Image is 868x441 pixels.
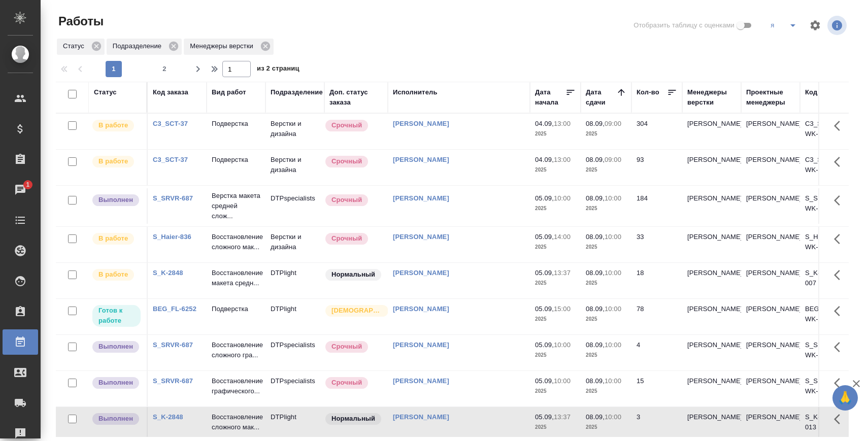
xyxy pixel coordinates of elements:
[212,155,260,165] p: Подверстка
[153,269,183,277] a: S_K-2848
[212,87,246,97] div: Вид работ
[741,150,800,185] td: [PERSON_NAME]
[586,194,605,202] p: 08.09,
[91,268,142,282] div: Исполнитель выполняет работу
[98,378,133,388] p: Выполнен
[687,119,736,129] p: [PERSON_NAME]
[800,371,859,406] td: S_SRVR-687-WK-010
[535,120,554,127] p: 04.09,
[153,194,193,202] a: S_SRVR-687
[91,155,142,168] div: Исполнитель выполняет работу
[20,180,36,190] span: 1
[153,120,188,127] a: C3_SCT-37
[828,114,852,138] button: Здесь прячутся важные кнопки
[586,305,605,313] p: 08.09,
[535,314,576,324] p: 2025
[393,305,449,313] a: [PERSON_NAME]
[800,114,859,149] td: C3_SCT-37-WK-037
[828,335,852,359] button: Здесь прячутся важные кнопки
[800,188,859,224] td: S_SRVR-687-WK-007
[535,156,554,163] p: 04.09,
[832,385,858,411] button: 🙏
[331,195,362,205] p: Срочный
[212,304,260,314] p: Подверстка
[586,156,605,163] p: 08.09,
[265,371,324,406] td: DTPspecialists
[91,340,142,354] div: Исполнитель завершил работу
[631,227,682,262] td: 33
[631,114,682,149] td: 304
[637,87,659,97] div: Кол-во
[554,120,571,127] p: 13:00
[535,269,554,277] p: 05.09,
[828,263,852,287] button: Здесь прячутся важные кнопки
[586,422,626,432] p: 2025
[98,156,128,166] p: В работе
[212,232,260,252] p: Восстановление сложного мак...
[554,233,571,241] p: 14:00
[586,242,626,252] p: 2025
[212,119,260,129] p: Подверстка
[605,194,621,202] p: 10:00
[741,227,800,262] td: [PERSON_NAME]
[212,340,260,360] p: Восстановление сложного гра...
[156,64,173,74] span: 2
[800,335,859,370] td: S_SRVR-687-WK-011
[3,177,38,202] a: 1
[800,263,859,298] td: S_K-2848-WK-007
[91,376,142,390] div: Исполнитель завершил работу
[586,203,626,214] p: 2025
[331,342,362,352] p: Срочный
[803,13,827,38] span: Настроить таблицу
[741,114,800,149] td: [PERSON_NAME]
[605,120,621,127] p: 09:00
[687,304,736,314] p: [PERSON_NAME]
[687,412,736,422] p: [PERSON_NAME]
[586,377,605,385] p: 08.09,
[265,114,324,149] td: Верстки и дизайна
[746,87,795,108] div: Проектные менеджеры
[687,193,736,203] p: [PERSON_NAME]
[554,269,571,277] p: 13:37
[265,335,324,370] td: DTPspecialists
[329,87,383,108] div: Доп. статус заказа
[91,232,142,246] div: Исполнитель выполняет работу
[535,233,554,241] p: 05.09,
[554,413,571,421] p: 13:37
[393,156,449,163] a: [PERSON_NAME]
[631,150,682,185] td: 93
[98,233,128,244] p: В работе
[554,305,571,313] p: 15:00
[63,41,88,51] p: Статус
[98,120,128,130] p: В работе
[265,150,324,185] td: Верстки и дизайна
[687,155,736,165] p: [PERSON_NAME]
[184,39,274,55] div: Менеджеры верстки
[535,278,576,288] p: 2025
[586,341,605,349] p: 08.09,
[800,227,859,262] td: S_Haier-836-WK-012
[271,87,323,97] div: Подразделение
[331,233,362,244] p: Срочный
[687,340,736,350] p: [PERSON_NAME]
[535,350,576,360] p: 2025
[535,305,554,313] p: 05.09,
[535,129,576,139] p: 2025
[828,371,852,395] button: Здесь прячутся важные кнопки
[190,41,257,51] p: Менеджеры верстки
[586,120,605,127] p: 08.09,
[153,341,193,349] a: S_SRVR-687
[393,194,449,202] a: [PERSON_NAME]
[98,414,133,424] p: Выполнен
[535,242,576,252] p: 2025
[554,194,571,202] p: 10:00
[393,233,449,241] a: [PERSON_NAME]
[741,335,800,370] td: [PERSON_NAME]
[800,150,859,185] td: C3_SCT-37-WK-038
[153,413,183,421] a: S_K-2848
[605,233,621,241] p: 10:00
[153,233,191,241] a: S_Haier-836
[687,268,736,278] p: [PERSON_NAME]
[98,342,133,352] p: Выполнен
[535,377,554,385] p: 05.09,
